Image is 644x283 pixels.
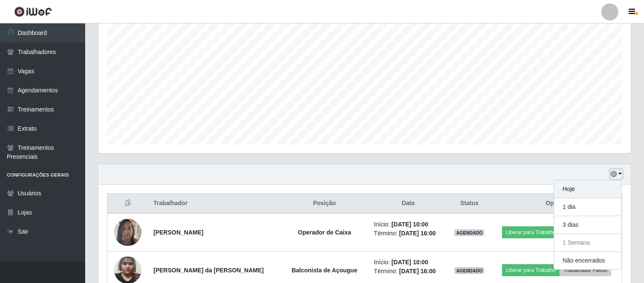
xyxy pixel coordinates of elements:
[374,229,443,238] li: Término:
[374,220,443,229] li: Início:
[292,267,357,274] strong: Balconista de Açougue
[554,180,621,198] button: Hoje
[374,267,443,276] li: Término:
[391,221,428,228] time: [DATE] 10:00
[454,267,484,274] span: AGENDADO
[448,194,491,214] th: Status
[399,230,436,237] time: [DATE] 16:00
[560,264,611,276] button: Trabalhador Faltou
[391,259,428,266] time: [DATE] 10:00
[399,268,436,274] time: [DATE] 16:00
[369,194,448,214] th: Data
[374,258,443,267] li: Início:
[14,6,52,17] img: CoreUI Logo
[491,194,622,214] th: Opções
[554,216,621,234] button: 3 dias
[280,194,369,214] th: Posição
[554,198,621,216] button: 1 dia
[153,267,264,274] strong: [PERSON_NAME] da [PERSON_NAME]
[148,194,280,214] th: Trabalhador
[153,229,203,236] strong: [PERSON_NAME]
[298,229,351,236] strong: Operador de Caixa
[502,226,560,238] button: Liberar para Trabalho
[502,264,560,276] button: Liberar para Trabalho
[554,234,621,252] button: 1 Semana
[554,252,621,269] button: Não encerrados
[114,214,141,250] img: 1744376168565.jpeg
[454,229,484,236] span: AGENDADO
